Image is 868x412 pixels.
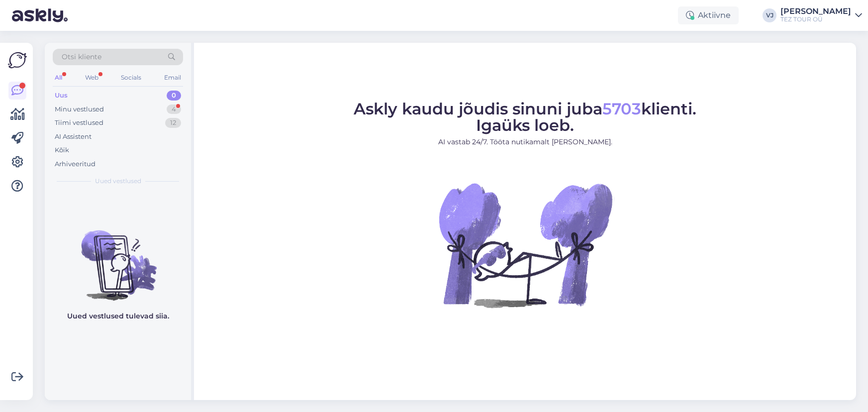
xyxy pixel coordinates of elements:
[780,7,862,23] a: [PERSON_NAME]TEZ TOUR OÜ
[83,71,100,84] div: Web
[55,118,103,128] div: Tiimi vestlused
[678,6,739,24] div: Aktiivne
[354,137,696,147] p: AI vastab 24/7. Tööta nutikamalt [PERSON_NAME].
[55,132,92,142] div: AI Assistent
[167,91,181,101] div: 0
[55,159,96,169] div: Arhiveeritud
[602,99,641,118] span: 5703
[45,212,191,302] img: No chats
[62,52,101,62] span: Otsi kliente
[763,8,776,22] div: VJ
[55,104,104,114] div: Minu vestlused
[55,91,68,101] div: Uus
[162,71,183,84] div: Email
[53,71,64,84] div: All
[55,145,69,155] div: Kõik
[8,51,27,70] img: Askly Logo
[67,311,169,321] p: Uued vestlused tulevad siia.
[119,71,143,84] div: Socials
[780,15,851,23] div: TEZ TOUR OÜ
[165,118,181,128] div: 12
[95,177,141,186] span: Uued vestlused
[354,99,696,135] span: Askly kaudu jõudis sinuni juba klienti. Igaüks loeb.
[780,7,851,15] div: [PERSON_NAME]
[167,104,181,114] div: 4
[436,155,615,334] img: No Chat active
